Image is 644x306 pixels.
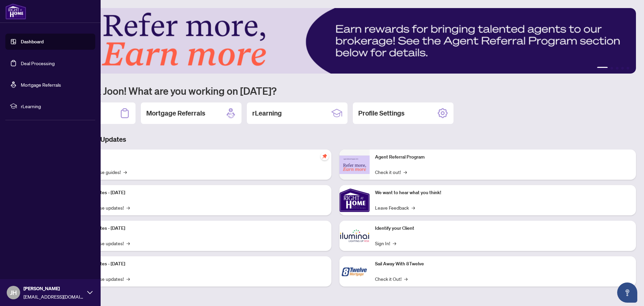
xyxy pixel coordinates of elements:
[358,108,405,118] h2: Profile Settings
[339,185,370,215] img: We want to hear what you think!
[375,260,631,268] p: Sail Away With 8Twelve
[339,256,370,287] img: Sail Away With 8Twelve
[339,156,370,174] img: Agent Referral Program
[5,3,26,19] img: logo
[393,239,396,247] span: →
[375,189,631,196] p: We want to hear what you think!
[23,293,84,300] span: [EMAIL_ADDRESS][DOMAIN_NAME]
[375,154,631,161] p: Agent Referral Program
[375,204,415,211] a: Leave Feedback→
[21,39,44,45] a: Dashboard
[35,135,636,144] h3: Brokerage & Industry Updates
[617,282,637,303] button: Open asap
[126,275,130,282] span: →
[621,67,624,70] button: 4
[412,204,415,211] span: →
[35,8,636,74] img: Slide 0
[616,67,619,70] button: 3
[70,154,326,161] p: Self-Help
[375,275,408,282] a: Check it Out!→
[146,108,205,118] h2: Mortgage Referrals
[10,288,17,297] span: JH
[70,260,326,268] p: Platform Updates - [DATE]
[339,221,370,251] img: Identify your Client
[23,285,84,292] span: [PERSON_NAME]
[21,60,55,66] a: Deal Processing
[252,108,282,118] h2: rLearning
[375,239,396,247] a: Sign In!→
[21,82,61,88] a: Mortgage Referrals
[70,225,326,232] p: Platform Updates - [DATE]
[404,275,408,282] span: →
[70,189,326,196] p: Platform Updates - [DATE]
[404,168,407,176] span: →
[597,67,608,70] button: 1
[375,225,631,232] p: Identify your Client
[321,152,329,160] span: pushpin
[126,239,130,247] span: →
[375,168,407,176] a: Check it out!→
[126,204,130,211] span: →
[35,84,636,97] h1: Welcome back Joon! What are you working on [DATE]?
[610,67,613,70] button: 2
[627,67,629,70] button: 5
[123,168,127,176] span: →
[21,102,91,110] span: rLearning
